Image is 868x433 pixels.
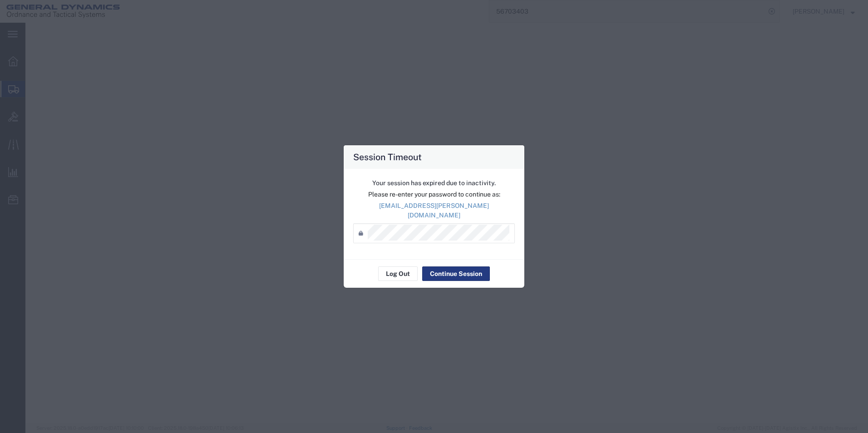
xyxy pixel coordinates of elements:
[353,150,422,163] h4: Session Timeout
[378,266,418,281] button: Log Out
[353,178,515,188] p: Your session has expired due to inactivity.
[422,266,490,281] button: Continue Session
[353,190,515,199] p: Please re-enter your password to continue as:
[353,201,515,220] p: [EMAIL_ADDRESS][PERSON_NAME][DOMAIN_NAME]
